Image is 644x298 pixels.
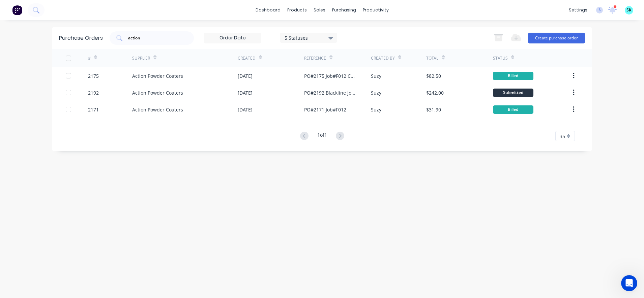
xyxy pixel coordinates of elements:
[101,210,135,237] button: Help
[88,106,99,113] div: 2171
[284,5,310,15] div: products
[8,48,21,62] img: Profile image for Maricar
[88,89,99,96] div: 2192
[371,106,381,113] div: Suzy
[371,89,381,96] div: Suzy
[238,89,253,96] div: [DATE]
[37,227,63,232] span: Messages
[24,80,41,87] div: Maricar
[8,73,21,87] img: Profile image for Maricar
[560,133,565,140] span: 35
[8,98,21,112] img: Profile image for Cathy
[43,30,63,37] div: • 1m ago
[426,72,441,79] div: $82.50
[304,72,357,79] div: PO#2175 Job#F012 CC 302
[371,55,395,61] div: Created By
[132,72,183,79] div: Action Powder Coaters
[238,55,256,61] div: Created
[113,227,123,232] span: Help
[50,3,86,14] h1: Messages
[304,106,346,113] div: PO#2171 Job#F012
[621,275,637,291] iframe: Intercom live chat
[8,24,21,37] img: Profile image for Maricar
[493,105,533,114] div: Billed
[493,89,533,97] div: Submitted
[359,5,392,15] div: productivity
[304,55,326,61] div: Reference
[426,55,438,61] div: Total
[88,72,99,79] div: 2175
[238,72,253,79] div: [DATE]
[132,55,150,61] div: Supplier
[31,190,104,203] button: Send us a message
[493,72,533,80] div: Billed
[426,106,441,113] div: $31.90
[24,55,41,62] div: Maricar
[59,34,103,42] div: Purchase Orders
[317,131,327,141] div: 1 of 1
[43,80,62,87] div: • [DATE]
[304,89,357,96] div: PO#2192 Blackline Job#F012
[238,106,253,113] div: [DATE]
[24,30,41,37] div: Maricar
[127,35,183,41] input: Search purchase orders...
[132,106,183,113] div: Action Powder Coaters
[132,89,183,96] div: Action Powder Coaters
[252,5,284,15] a: dashboard
[64,105,83,112] div: • [DATE]
[426,89,444,96] div: $242.00
[371,72,381,79] div: Suzy
[626,7,632,13] span: SK
[88,55,91,61] div: #
[78,227,91,232] span: News
[329,5,359,15] div: purchasing
[493,55,508,61] div: Status
[565,5,591,15] div: settings
[118,3,130,15] div: Close
[43,55,62,62] div: • [DATE]
[204,33,261,43] input: Order Date
[24,49,318,54] span: Hi [PERSON_NAME], I’ll go ahead and close this thread so we can continue resolving the issue in t...
[24,99,303,104] span: Hey Suzy 👋 Welcome to Factory! Take a look around, and if you have any questions just let us know...
[24,24,107,29] span: I'd love to submit a feature request
[285,34,333,41] div: 5 Statuses
[528,33,585,43] button: Create purchase order
[67,210,101,237] button: News
[10,227,24,232] span: Home
[310,5,329,15] div: sales
[12,5,22,15] img: Factory
[34,210,67,237] button: Messages
[24,105,63,112] div: [PERSON_NAME]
